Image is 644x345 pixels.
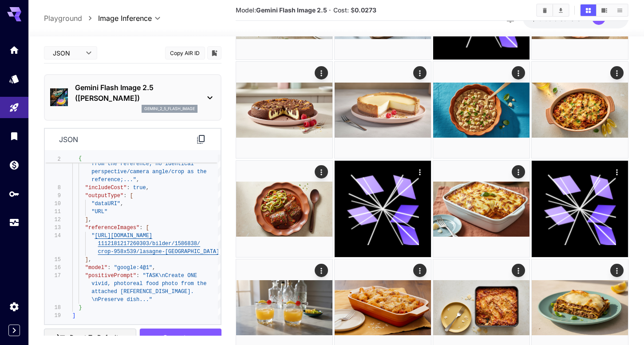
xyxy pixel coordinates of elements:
[236,62,332,158] img: Z
[91,281,206,287] span: vivid, photoreal food photo from the
[580,4,628,17] div: Show media in grid viewShow media in video viewShow media in list view
[532,15,554,22] span: $15.86
[91,201,120,207] span: "dataURI"
[98,241,200,247] span: 1112181217260303/bilder/1586838/
[44,13,98,24] nav: breadcrumb
[45,200,61,208] div: 10
[114,265,152,271] span: "google:4@1"
[107,265,111,271] span: :
[98,13,152,24] span: Image Inference
[433,62,529,158] img: 2Q==
[91,209,107,215] span: "URL"
[53,48,80,58] span: JSON
[91,169,206,175] span: perspective/camera angle/crop as the
[581,4,596,16] button: Show media in grid view
[532,62,628,158] img: 9k=
[44,13,82,24] a: Playground
[315,165,328,178] div: Actions
[95,233,152,239] span: [URL][DOMAIN_NAME]
[91,297,152,303] span: \nPreserve dish..."
[136,177,139,183] span: ,
[91,233,95,239] span: "
[98,249,219,255] span: crop-958x539/lasagne-[GEOGRAPHIC_DATA]
[554,15,585,22] span: credits left
[256,6,327,14] b: Gemini Flash Image 2.5
[9,188,20,199] div: API Keys
[597,4,612,16] button: Show media in video view
[59,134,78,145] p: json
[9,301,20,312] div: Settings
[142,273,197,279] span: "TASK\nCreate ONE
[45,216,61,224] div: 12
[9,73,20,84] div: Models
[537,4,553,16] button: Clear All
[335,62,431,158] img: Z
[433,161,529,257] img: 2Q==
[45,208,61,216] div: 11
[91,177,136,183] span: reference;..."
[91,161,194,167] span: from the reference; no identical
[45,312,61,320] div: 19
[45,304,61,312] div: 18
[512,165,525,178] div: Actions
[236,6,327,14] span: Model:
[413,165,427,178] div: Actions
[9,44,20,56] div: Home
[9,159,20,171] div: Wallet
[236,161,332,257] img: Z
[165,47,205,59] button: Copy AIR ID
[355,6,376,14] b: 0.0273
[72,313,75,319] span: ]
[315,66,328,79] div: Actions
[85,225,139,231] span: "referenceImages"
[413,66,427,79] div: Actions
[123,193,126,199] span: :
[329,5,331,16] p: ·
[610,264,624,277] div: Actions
[45,184,61,192] div: 8
[333,6,376,14] span: Cost: $
[512,66,525,79] div: Actions
[126,185,130,191] span: :
[610,66,624,79] div: Actions
[315,264,328,277] div: Actions
[85,265,107,271] span: "model"
[85,217,88,223] span: ]
[152,265,155,271] span: ,
[79,305,82,311] span: }
[88,217,91,223] span: ,
[536,4,569,17] div: Clear AllDownload All
[512,264,525,277] div: Actions
[210,48,218,58] button: Add to library
[136,273,139,279] span: :
[45,264,61,272] div: 16
[50,79,215,116] div: Gemini Flash Image 2.5 ([PERSON_NAME])gemini_2_5_flash_image
[610,165,624,178] div: Actions
[45,155,61,163] span: 2
[553,4,569,16] button: Download All
[133,185,146,191] span: true
[45,256,61,264] div: 15
[8,325,20,336] button: Expand sidebar
[146,185,149,191] span: ,
[120,201,123,207] span: ,
[85,193,123,199] span: "outputType"
[130,193,133,199] span: [
[75,82,198,103] p: Gemini Flash Image 2.5 ([PERSON_NAME])
[45,192,61,200] div: 9
[91,289,194,295] span: attached [REFERENCE_DISH_IMAGE].
[85,257,88,263] span: ]
[9,217,20,228] div: Usage
[9,102,20,113] div: Playground
[9,131,20,142] div: Library
[413,264,427,277] div: Actions
[88,257,91,263] span: ,
[85,185,126,191] span: "includeCost"
[146,225,149,231] span: [
[79,155,82,162] span: {
[45,272,61,280] div: 17
[85,273,136,279] span: "positivePrompt"
[45,232,61,240] div: 14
